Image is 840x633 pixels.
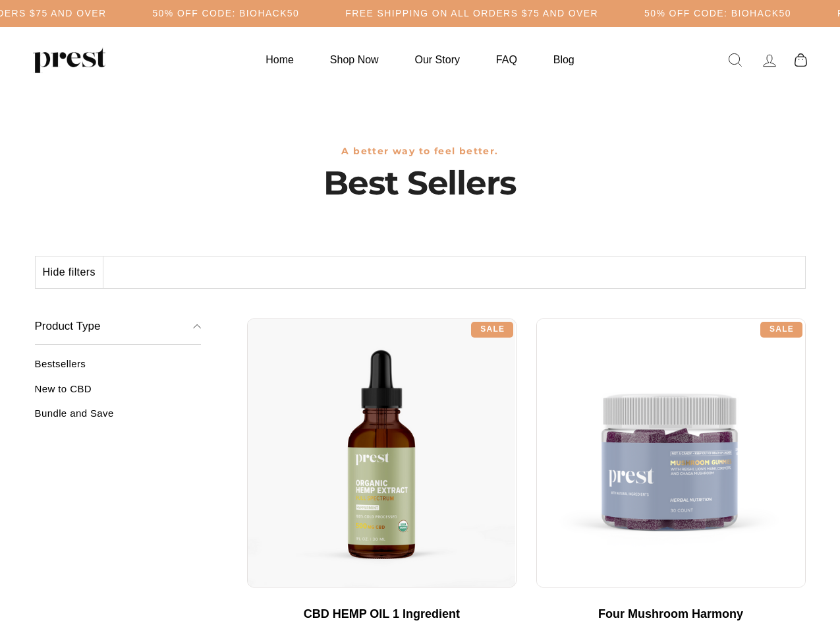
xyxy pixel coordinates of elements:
[35,383,202,405] a: New to CBD
[537,47,591,73] a: Blog
[314,47,395,73] a: Shop Now
[480,47,534,73] a: FAQ
[549,607,793,622] div: Four Mushroom Harmony
[249,47,590,73] ul: Primary
[399,47,476,73] a: Our Story
[760,322,802,338] div: Sale
[471,322,513,338] div: Sale
[35,146,806,157] h3: A better way to feel better.
[152,8,299,19] h5: 50% OFF CODE: BIOHACK50
[35,358,202,380] a: Bestsellers
[35,309,202,346] button: Product Type
[644,8,791,19] h5: 50% OFF CODE: BIOHACK50
[36,256,103,288] button: Hide filters
[345,8,598,19] h5: Free Shipping on all orders $75 and over
[260,607,503,622] div: CBD HEMP OIL 1 Ingredient
[35,407,202,429] a: Bundle and Save
[33,47,105,73] img: PREST ORGANICS
[249,47,310,73] a: Home
[35,164,806,203] h1: Best Sellers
